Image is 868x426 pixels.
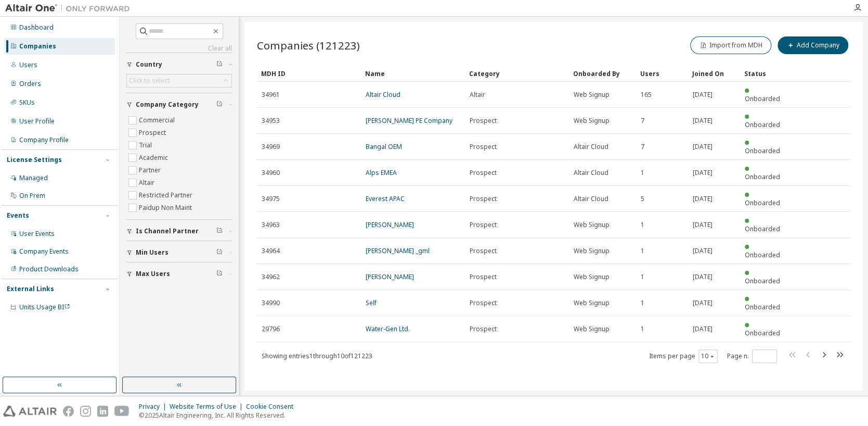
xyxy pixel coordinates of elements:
span: Web Signup [574,325,610,333]
a: Clear all [126,44,232,53]
span: Onboarded [745,250,780,259]
span: 34962 [262,273,280,281]
span: 34960 [262,169,280,177]
span: [DATE] [693,325,712,333]
span: Prospect [470,299,497,307]
span: Prospect [470,195,497,203]
img: facebook.svg [63,406,74,417]
span: [DATE] [693,117,712,125]
span: Clear filter [216,248,223,257]
div: SKUs [19,98,35,107]
span: Prospect [470,169,497,177]
img: Altair One [5,3,135,14]
div: Website Terms of Use [170,403,246,411]
span: Onboarded [745,224,780,233]
a: [PERSON_NAME] PE Company [366,116,452,125]
label: Prospect [139,127,168,139]
a: Altair Cloud [366,90,400,99]
span: 34961 [262,91,280,99]
img: youtube.svg [114,406,129,417]
span: 1 [641,247,644,255]
div: Cookie Consent [246,403,300,411]
div: Click to select [127,74,231,87]
p: © 2025 Altair Engineering, Inc. All Rights Reserved. [139,411,300,420]
button: Import from MDH [690,36,771,54]
span: Web Signup [574,273,610,281]
label: Trial [139,139,154,152]
span: 34953 [262,117,280,125]
span: Onboarded [745,329,780,337]
span: [DATE] [693,273,712,281]
span: Web Signup [574,247,610,255]
span: [DATE] [693,221,712,229]
div: Name [365,65,461,82]
span: Altair [470,91,485,99]
span: Company Category [136,101,199,109]
span: Web Signup [574,299,610,307]
button: Company Category [126,93,232,116]
span: Prospect [470,117,497,125]
span: Onboarded [745,303,780,311]
label: Partner [139,164,163,177]
span: Prospect [470,273,497,281]
span: Country [136,60,162,69]
img: altair_logo.svg [3,406,57,417]
a: [PERSON_NAME] _gml [366,246,430,255]
span: Prospect [470,221,497,229]
a: Everest APAC [366,194,405,203]
img: linkedin.svg [97,406,108,417]
button: Max Users [126,262,232,285]
label: Commercial [139,114,177,127]
div: User Events [19,230,55,238]
a: Self [366,298,377,307]
span: Clear filter [216,101,223,109]
span: Web Signup [574,221,610,229]
span: [DATE] [693,299,712,307]
a: [PERSON_NAME] [366,220,414,229]
span: Units Usage BI [19,303,70,311]
div: User Profile [19,117,55,126]
span: Clear filter [216,60,223,69]
label: Academic [139,152,170,164]
div: Onboarded By [573,65,632,82]
span: [DATE] [693,195,712,203]
span: Page n. [727,349,777,363]
span: Min Users [136,248,169,257]
span: 34975 [262,195,280,203]
a: Bangal OEM [366,142,402,151]
div: MDH ID [261,65,357,82]
div: On Prem [19,192,45,200]
div: Privacy [139,403,170,411]
span: Onboarded [745,277,780,285]
div: Events [7,211,29,220]
span: Clear filter [216,227,223,235]
img: instagram.svg [80,406,91,417]
span: [DATE] [693,91,712,99]
div: License Settings [7,156,62,164]
div: Managed [19,174,48,182]
span: Is Channel Partner [136,227,199,235]
span: Onboarded [745,198,780,207]
span: Onboarded [745,120,780,129]
a: [PERSON_NAME] [366,272,414,281]
span: 1 [641,221,644,229]
span: [DATE] [693,143,712,151]
button: Min Users [126,241,232,264]
button: Add Company [778,36,848,54]
div: Users [19,61,37,69]
div: Companies [19,42,56,51]
span: Prospect [470,143,497,151]
span: Showing entries 1 through 10 of 121223 [262,352,372,360]
button: Country [126,53,232,76]
span: Onboarded [745,94,780,103]
span: 34963 [262,221,280,229]
span: 1 [641,325,644,333]
span: Web Signup [574,117,610,125]
div: Product Downloads [19,265,79,273]
a: Alps EMEA [366,168,397,177]
div: Status [744,65,788,82]
span: 29796 [262,325,280,333]
span: [DATE] [693,169,712,177]
div: Company Profile [19,136,69,144]
div: Users [640,65,684,82]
